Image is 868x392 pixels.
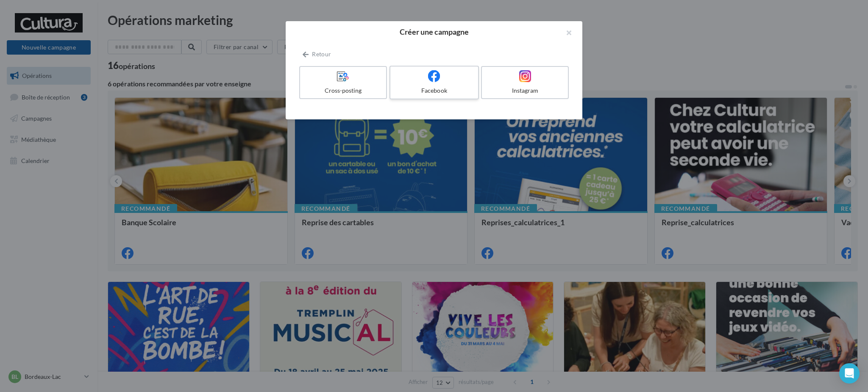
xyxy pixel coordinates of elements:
h2: Créer une campagne [299,28,569,36]
div: Facebook [394,86,474,95]
button: Retour [299,49,334,59]
div: Instagram [485,86,565,95]
div: Open Intercom Messenger [839,363,860,384]
div: Cross-posting [303,86,383,95]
